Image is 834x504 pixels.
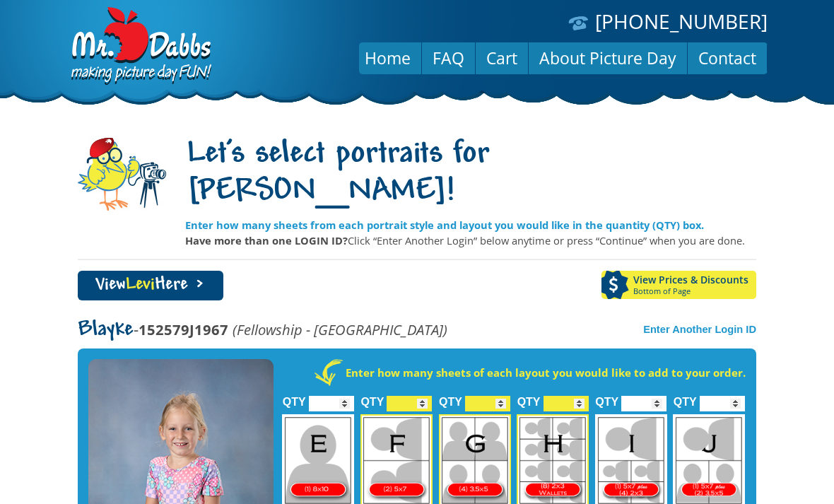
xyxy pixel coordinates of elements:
p: Click “Enter Another Login” below anytime or press “Continue” when you are done. [185,233,756,248]
label: QTY [595,380,618,415]
a: ViewLeviHere > [78,271,223,300]
a: [PHONE_NUMBER] [595,8,768,35]
label: QTY [517,380,541,415]
a: Contact [688,41,767,75]
span: Blayke [78,319,134,341]
strong: 152579J1967 [139,320,228,339]
a: Cart [476,41,528,75]
label: QTY [439,380,462,415]
a: View Prices & DiscountsBottom of Page [601,271,756,299]
img: Dabbs Company [66,7,213,86]
strong: Enter how many sheets of each layout you would like to add to your order. [346,365,746,380]
em: (Fellowship - [GEOGRAPHIC_DATA]) [233,320,447,339]
label: QTY [283,380,306,415]
a: Enter Another Login ID [643,324,756,335]
p: - [78,322,447,338]
span: Bottom of Page [633,287,756,295]
a: About Picture Day [529,41,687,75]
a: FAQ [422,41,475,75]
img: camera-mascot [78,138,166,211]
strong: Enter how many sheets from each portrait style and layout you would like in the quantity (QTY) box. [185,218,704,232]
span: Levi [126,276,155,295]
label: QTY [360,380,384,415]
a: Home [354,41,421,75]
strong: Have more than one LOGIN ID? [185,233,348,247]
h1: Let's select portraits for [PERSON_NAME]! [185,136,756,211]
label: QTY [674,380,697,415]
